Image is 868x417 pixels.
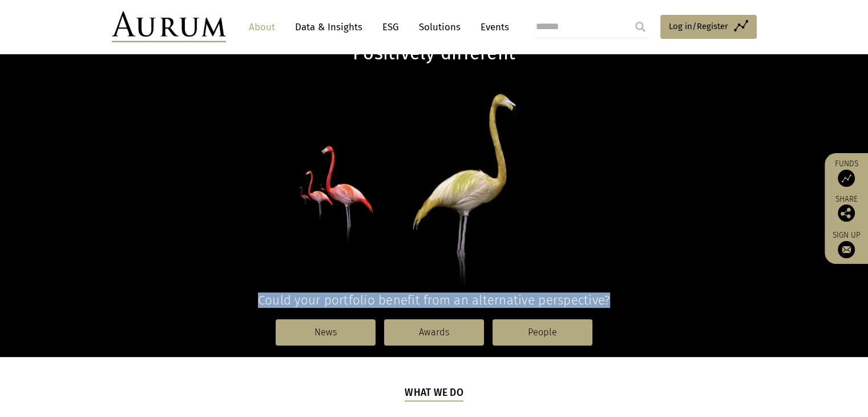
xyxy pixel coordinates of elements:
[830,230,862,258] a: Sign up
[289,17,368,38] a: Data & Insights
[377,17,405,38] a: ESG
[112,11,226,42] img: Aurum
[669,19,728,33] span: Log in/Register
[660,15,757,39] a: Log in/Register
[243,17,281,38] a: About
[838,170,855,187] img: Access Funds
[492,319,592,346] a: People
[838,205,855,222] img: Share this post
[384,319,484,346] a: Awards
[830,195,862,222] div: Share
[830,159,862,187] a: Funds
[276,319,376,346] a: News
[838,241,855,258] img: Sign up to our newsletter
[413,17,466,38] a: Solutions
[112,292,757,308] h4: Could your portfolio benefit from an alternative perspective?
[405,386,463,402] h5: What we do
[629,15,652,38] input: Submit
[475,17,509,38] a: Events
